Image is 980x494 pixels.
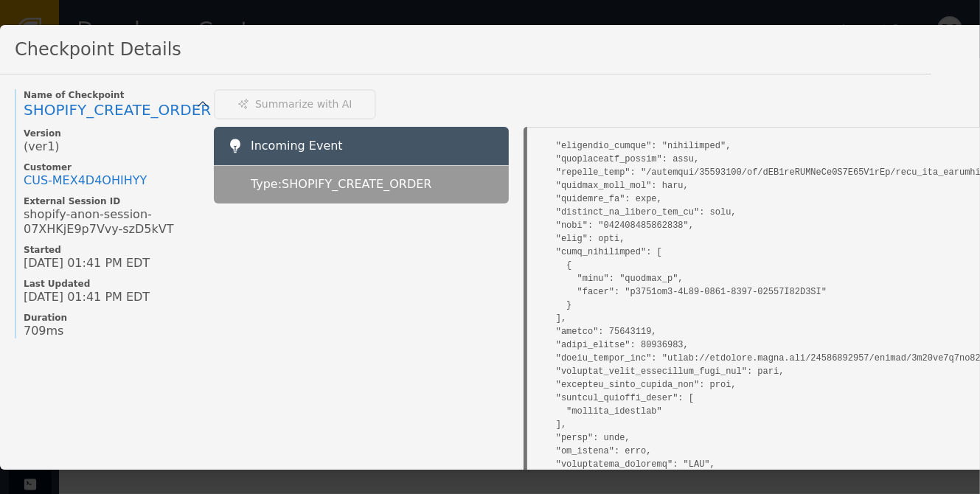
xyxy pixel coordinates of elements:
[24,128,199,139] span: Version
[24,101,211,119] span: SHOPIFY_CREATE_ORDER
[24,101,199,120] a: SHOPIFY_CREATE_ORDER
[24,324,63,338] span: 709ms
[24,244,199,256] span: Started
[24,290,150,305] span: [DATE] 01:41 PM EDT
[24,173,147,188] a: CUS-MEX4D4OHIHYY
[24,161,199,173] span: Customer
[24,195,199,207] span: External Session ID
[24,207,199,237] span: shopify-anon-session-07XHKjE9p7Vvy-szD5kVT
[24,89,199,101] span: Name of Checkpoint
[251,139,343,153] span: Incoming Event
[24,139,60,154] span: (ver 1 )
[24,256,150,271] span: [DATE] 01:41 PM EDT
[24,312,199,324] span: Duration
[24,278,199,290] span: Last Updated
[24,173,147,188] div: CUS- MEX4D4OHIHYY
[251,175,432,193] span: Type: SHOPIFY_CREATE_ORDER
